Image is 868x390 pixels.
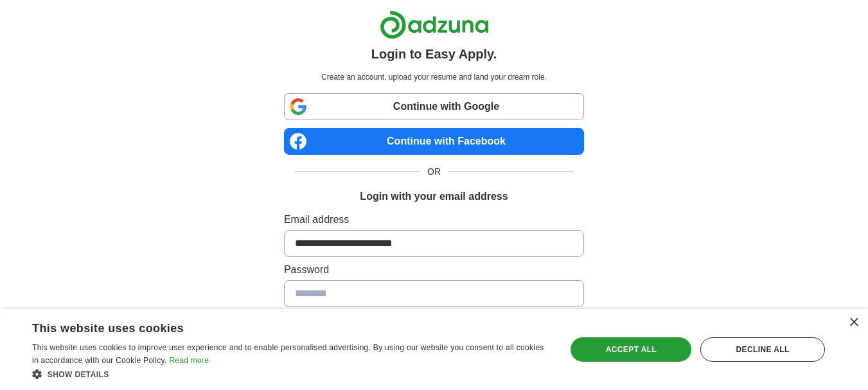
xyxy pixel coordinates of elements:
[420,165,448,179] span: OR
[360,189,508,204] h1: Login with your email address
[287,71,581,83] p: Create an account, upload your resume and land your dream role.
[284,212,584,227] label: Email address
[380,10,489,39] img: Adzuna logo
[32,343,544,365] span: This website uses cookies to improve user experience and to enable personalised advertising. By u...
[571,337,691,362] div: Accept all
[284,262,584,278] label: Password
[284,128,584,155] a: Continue with Facebook
[371,44,497,64] h1: Login to Easy Apply.
[700,337,825,362] div: Decline all
[284,93,584,120] a: Continue with Google
[48,370,109,379] span: Show details
[849,318,858,328] div: Close
[32,368,551,380] div: Show details
[32,317,518,336] div: This website uses cookies
[169,356,209,365] a: Read more, opens a new window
